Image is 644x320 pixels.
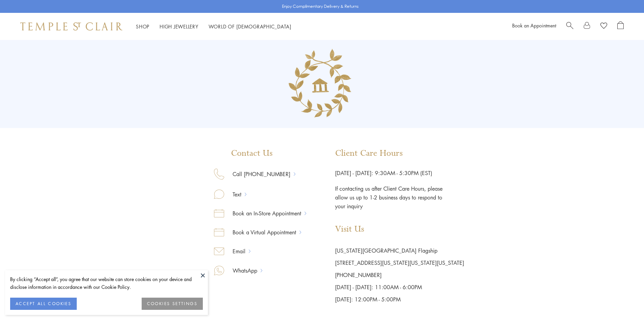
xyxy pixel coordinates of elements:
[335,169,464,177] p: [DATE] - [DATE]: 9:30AM - 5:30PM (EST)
[224,247,249,256] a: Email
[617,21,624,31] a: Open Shopping Bag
[335,177,443,211] p: If contacting us after Client Care Hours, please allow us up to 1-2 business days to respond to y...
[335,148,464,158] p: Client Care Hours
[136,22,291,31] nav: Main navigation
[335,271,382,279] a: [PHONE_NUMBER]
[20,22,122,30] img: Temple St. Clair
[142,298,203,310] button: COOKIES SETTINGS
[282,3,359,10] p: Enjoy Complimentary Delivery & Returns
[335,244,464,257] p: [US_STATE][GEOGRAPHIC_DATA] Flagship
[600,21,607,31] a: View Wishlist
[224,266,261,275] a: WhatsApp
[281,43,363,126] img: Group_135.png
[10,298,77,310] button: ACCEPT ALL COOKIES
[209,23,291,30] a: World of [DEMOGRAPHIC_DATA]World of [DEMOGRAPHIC_DATA]
[335,224,464,234] p: Visit Us
[224,209,305,218] a: Book an In-Store Appointment
[214,148,306,158] p: Contact Us
[224,170,294,178] a: Call [PHONE_NUMBER]
[335,281,464,293] p: [DATE] - [DATE]: 11:00AM - 6:00PM
[136,23,149,30] a: ShopShop
[224,228,300,237] a: Book a Virtual Appointment
[160,23,198,30] a: High JewelleryHigh Jewellery
[566,21,573,31] a: Search
[224,190,245,199] a: Text
[10,275,203,291] div: By clicking “Accept all”, you agree that our website can store cookies on your device and disclos...
[335,259,464,266] a: [STREET_ADDRESS][US_STATE][US_STATE][US_STATE]
[335,293,464,305] p: [DATE]: 12:00PM - 5:00PM
[512,22,556,29] a: Book an Appointment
